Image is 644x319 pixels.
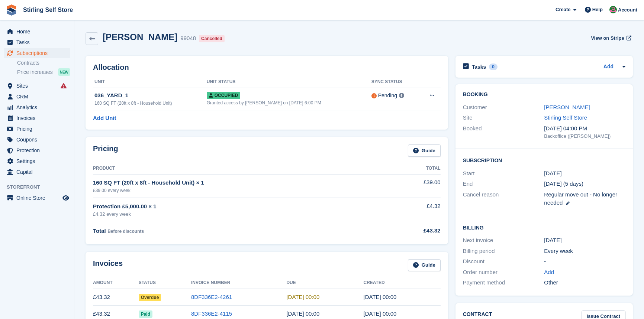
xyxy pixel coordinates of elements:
div: Booked [463,124,544,140]
h2: Booking [463,92,625,98]
div: £4.32 every week [93,211,394,218]
div: Other [544,279,625,287]
time: 2025-09-22 23:00:13 UTC [364,294,397,300]
a: menu [4,102,70,113]
div: 160 SQ FT (20ft x 8ft - Household Unit) [94,100,207,107]
div: 99048 [180,34,196,43]
span: Pricing [16,124,61,134]
span: Storefront [7,183,74,191]
a: Add [544,268,554,277]
a: menu [4,37,70,48]
span: Settings [16,156,61,166]
div: Granted access by [PERSON_NAME] on [DATE] 6:00 PM [207,100,371,106]
th: Status [139,277,191,289]
a: menu [4,134,70,145]
th: Total [394,163,440,175]
td: £39.00 [394,174,440,198]
span: Coupons [16,134,61,145]
time: 2025-09-16 23:00:00 UTC [286,310,319,317]
div: 0 [489,64,498,70]
span: Total [93,228,106,234]
span: Overdue [139,294,161,301]
th: Created [364,277,441,289]
a: Contracts [17,59,70,66]
th: Product [93,163,394,175]
div: Customer [463,103,544,112]
th: Invoice Number [191,277,286,289]
div: 160 SQ FT (20ft x 8ft - Household Unit) × 1 [93,179,394,187]
div: Next invoice [463,236,544,245]
div: £39.00 every week [93,187,394,194]
a: Preview store [61,193,70,202]
a: menu [4,167,70,177]
span: Sites [16,81,61,91]
span: Online Store [16,193,61,203]
span: Tasks [16,37,61,48]
span: Paid [139,310,152,318]
td: £4.32 [394,198,440,222]
h2: Pricing [93,144,118,157]
div: Site [463,114,544,122]
a: Add Unit [93,114,116,123]
a: 8DF336E2-4115 [191,310,232,317]
div: Cancelled [199,35,225,42]
div: NEW [58,68,70,76]
span: [DATE] (5 days) [544,180,583,187]
h2: [PERSON_NAME] [103,32,177,42]
div: Order number [463,268,544,277]
time: 2025-09-23 23:00:00 UTC [286,294,319,300]
span: Subscriptions [16,48,61,58]
span: Create [556,6,570,13]
span: Price increases [17,69,53,76]
a: menu [4,91,70,102]
span: Occupied [207,92,240,99]
div: Protection £5,000.00 × 1 [93,202,394,211]
img: stora-icon-8386f47178a22dfd0bd8f6a31ec36ba5ce8667c1dd55bd0f319d3a0aa187defe.svg [6,4,17,16]
a: [PERSON_NAME] [544,104,590,110]
span: Capital [16,167,61,177]
th: Amount [93,277,139,289]
a: menu [4,193,70,203]
time: 2025-09-01 23:00:00 UTC [544,169,561,178]
span: View on Stripe [591,35,624,42]
img: Lucy [609,6,617,13]
span: Analytics [16,102,61,113]
a: Guide [408,259,441,271]
img: icon-info-grey-7440780725fd019a000dd9b08b2336e03edf1995a4989e88bcd33f0948082b44.svg [399,93,404,98]
a: Price increases NEW [17,68,70,76]
h2: Subscription [463,156,625,164]
a: menu [4,26,70,37]
a: menu [4,124,70,134]
th: Unit Status [207,76,371,88]
div: Cancel reason [463,191,544,207]
div: £43.32 [394,227,440,235]
div: Billing period [463,247,544,255]
span: Help [592,6,603,13]
a: menu [4,145,70,156]
a: Stirling Self Store [20,4,76,16]
td: £43.32 [93,289,139,306]
a: Guide [408,144,441,157]
div: Discount [463,257,544,266]
div: - [544,257,625,266]
div: Start [463,169,544,178]
span: Home [16,26,61,37]
a: View on Stripe [588,32,633,44]
a: menu [4,113,70,123]
th: Sync Status [371,76,418,88]
a: menu [4,81,70,91]
a: 8DF336E2-4261 [191,294,232,300]
h2: Tasks [472,64,486,70]
div: [DATE] 04:00 PM [544,124,625,133]
div: Every week [544,247,625,255]
span: Protection [16,145,61,156]
span: Invoices [16,113,61,123]
span: Before discounts [107,229,144,234]
span: Account [618,6,637,14]
h2: Allocation [93,63,441,72]
a: menu [4,156,70,166]
span: Regular move out - No longer needed [544,191,617,206]
a: menu [4,48,70,58]
div: Backoffice ([PERSON_NAME]) [544,133,625,140]
div: [DATE] [544,236,625,245]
